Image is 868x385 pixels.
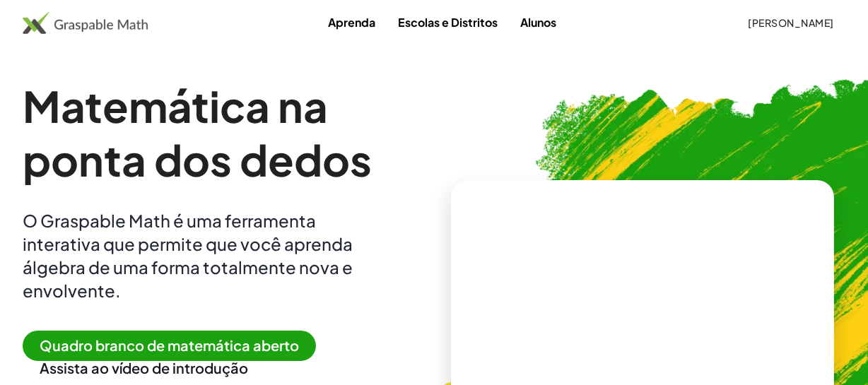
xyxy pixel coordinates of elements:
a: Quadro branco de matemática aberto [23,339,327,354]
font: Escolas e Distritos [398,15,498,30]
button: Assista ao vídeo de introdução [40,359,248,377]
font: Matemática na ponta dos dedos [23,79,372,186]
button: [PERSON_NAME] [737,10,845,35]
a: Aprenda [317,9,387,35]
video: O que é isso? Isto é notação matemática dinâmica. A notação matemática dinâmica desempenha um pap... [536,239,749,345]
font: [PERSON_NAME] [749,16,834,29]
font: Aprenda [328,15,375,30]
a: Escolas e Distritos [387,9,509,35]
a: Alunos [509,9,568,35]
font: Alunos [520,15,556,30]
font: Quadro branco de matemática aberto [40,336,299,354]
font: O Graspable Math é uma ferramenta interativa que permite que você aprenda álgebra de uma forma to... [23,210,353,301]
font: Assista ao vídeo de introdução [40,359,248,377]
